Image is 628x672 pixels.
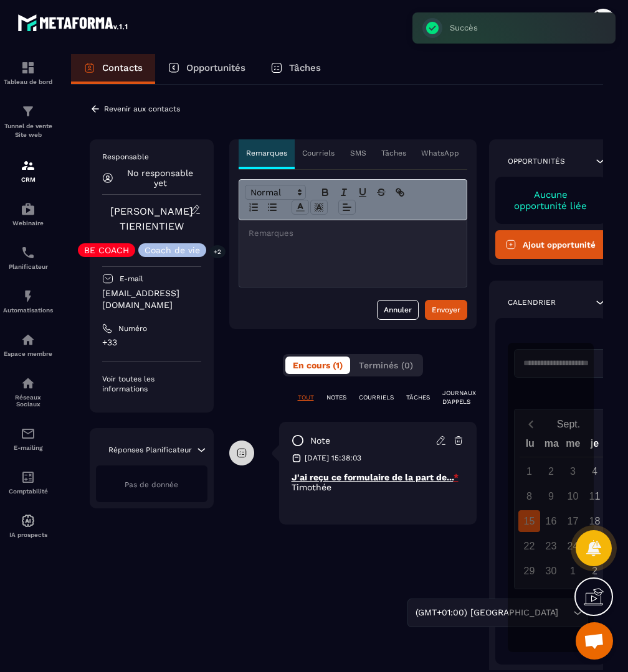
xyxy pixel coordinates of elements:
div: Envoyer [432,304,460,316]
p: Opportunités [186,62,245,73]
a: [PERSON_NAME] TIERIENTIEW [110,205,193,232]
p: Revenir aux contacts [104,105,180,113]
p: E-mail [120,274,143,284]
p: Contacts [102,62,143,73]
p: No responsable yet [120,168,201,188]
div: Ouvrir le chat [576,622,613,660]
img: formation [21,60,36,75]
p: IA prospects [3,531,53,538]
a: accountantaccountantComptabilité [3,460,53,504]
p: Numéro [118,324,147,334]
button: Envoyer [425,300,467,320]
span: En cours (1) [293,360,343,370]
p: Voir toutes les informations [102,374,201,394]
a: Contacts [71,54,155,84]
a: formationformationCRM [3,149,53,192]
p: note [310,435,330,447]
p: [DATE] 15:38:03 [305,453,361,463]
a: emailemailE-mailing [3,417,53,460]
button: Annuler [377,300,419,320]
a: social-networksocial-networkRéseaux Sociaux [3,366,53,417]
p: Tunnel de vente Site web [3,122,53,139]
div: 18 [584,510,606,532]
img: automations [21,202,36,217]
div: Search for option [407,599,588,627]
div: 11 [584,485,606,507]
p: WhatsApp [421,148,459,158]
span: Pas de donnée [125,480,178,489]
p: Opportunités [508,156,565,166]
a: automationsautomationsEspace membre [3,323,53,366]
img: formation [21,104,36,119]
img: logo [17,11,130,34]
p: Réponses Planificateur [108,445,192,455]
p: Responsable [102,152,201,162]
p: Calendrier [508,297,556,307]
p: Réseaux Sociaux [3,394,53,408]
span: Terminés (0) [359,360,413,370]
a: automationsautomationsWebinaire [3,192,53,236]
p: Espace membre [3,350,53,357]
img: scheduler [21,245,36,260]
a: Tâches [258,54,333,84]
p: Tâches [289,62,321,73]
p: Aucune opportunité liée [508,189,594,212]
p: SMS [350,148,366,158]
p: Planificateur [3,263,53,270]
a: automationsautomationsAutomatisations [3,279,53,323]
p: +33 [102,337,201,348]
p: JOURNAUX D'APPELS [442,389,476,406]
button: En cours (1) [285,357,350,374]
p: +2 [209,245,226,258]
p: Tableau de bord [3,78,53,85]
p: Tâches [381,148,406,158]
p: Comptabilité [3,488,53,495]
button: Ajout opportunité [495,230,607,259]
span: (GMT+01:00) [GEOGRAPHIC_DATA] [412,606,561,620]
p: TOUT [298,393,314,402]
p: E-mailing [3,444,53,451]
a: formationformationTunnel de vente Site web [3,95,53,149]
img: automations [21,332,36,347]
a: schedulerschedulerPlanificateur [3,236,53,279]
p: NOTES [326,393,346,402]
p: Timothée [292,482,464,492]
p: Webinaire [3,220,53,226]
p: TÂCHES [406,393,430,402]
div: je [584,435,606,457]
div: 4 [584,460,606,482]
a: Opportunités [155,54,258,84]
img: social-network [21,376,36,391]
a: formationformationTableau de bord [3,51,53,95]
p: CRM [3,176,53,183]
p: Automatisations [3,307,53,314]
img: formation [21,158,36,173]
img: automations [21,289,36,304]
p: [EMAIL_ADDRESS][DOMAIN_NAME] [102,287,201,311]
p: Coach de vie [145,246,200,254]
u: J'ai reçu ce formulaire de la part de... [292,472,454,482]
img: automations [21,513,36,528]
p: Courriels [302,148,335,158]
button: Terminés (0) [351,357,421,374]
p: COURRIELS [359,393,394,402]
p: Remarques [246,148,287,158]
p: BE COACH [84,246,129,254]
img: email [21,426,36,441]
img: accountant [21,470,36,485]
